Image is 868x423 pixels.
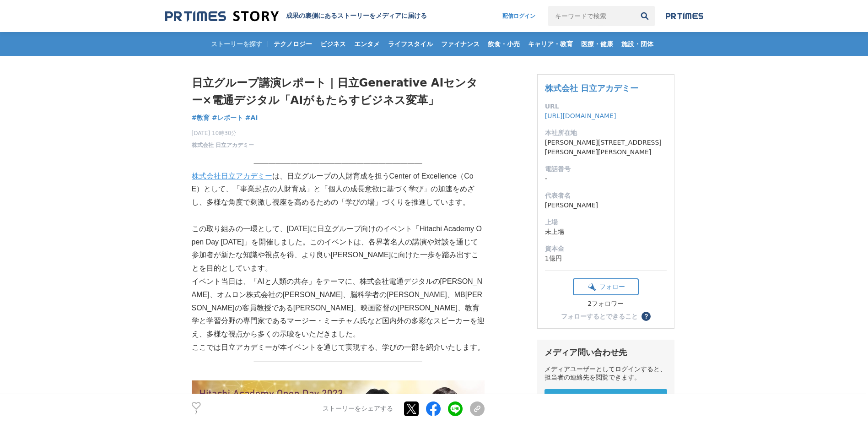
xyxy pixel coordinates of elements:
[666,12,703,20] img: prtimes
[545,174,667,184] dd: -
[245,113,258,123] a: #AI
[545,128,667,138] dt: 本社所在地
[192,113,210,123] a: #教育
[270,32,316,56] a: テクノロジー
[192,74,485,109] h1: 日立グループ講演レポート｜日立Generative AIセンター×電通デジタル「AIがもたらすビジネス変革」
[618,32,657,56] a: 施設・団体
[545,164,667,174] dt: 電話番号
[545,365,667,382] div: メディアユーザーとしてログインすると、担当者の連絡先を閲覧できます。
[437,32,483,56] a: ファイナンス
[350,40,383,48] span: エンタメ
[524,40,577,48] span: キャリア・教育
[192,341,485,354] p: ここでは日立アカデミーが本イベントを通じて実現する、学びの一部を紹介いたします。
[317,40,350,48] span: ビジネス
[192,141,254,149] a: 株式会社 日立アカデミー
[484,32,523,56] a: 飲食・小売
[545,83,638,93] a: 株式会社 日立アカデミー
[212,114,243,122] span: #レポート
[270,40,316,48] span: テクノロジー
[317,32,350,56] a: ビジネス
[545,201,667,210] dd: [PERSON_NAME]
[524,32,577,56] a: キャリア・教育
[573,278,639,295] button: フォロー
[545,254,667,263] dd: 1億円
[192,411,201,415] p: 7
[192,172,272,180] a: 株式会社日立アカデミー
[192,222,485,275] p: この取り組みの一環として、[DATE]に日立グループ向けのイベント「Hitachi Academy Open Day [DATE]」を開催しました。このイベントは、各界著名人の講演や対談を通じて...
[384,32,437,56] a: ライフスタイル
[493,6,545,26] a: 配信ログイン
[548,6,635,26] input: キーワードで検索
[484,40,523,48] span: 飲食・小売
[577,40,617,48] span: 医療・健康
[192,157,485,170] p: ―――――――――――――――――――――――
[165,10,427,22] a: 成果の裏側にあるストーリーをメディアに届ける 成果の裏側にあるストーリーをメディアに届ける
[212,113,243,123] a: #レポート
[192,170,485,209] p: は、日立グループの人財育成を担うCenter of Excellence（CoE）として、「事業起点の人財育成」と「個人の成長意欲に基づく学び」の加速をめざし、多様な角度で刺激し視座を高めるため...
[245,114,258,122] span: #AI
[573,300,639,308] div: 2フォロワー
[643,313,649,320] span: ？
[545,217,667,227] dt: 上場
[384,40,437,48] span: ライフスタイル
[561,313,638,320] div: フォローするとできること
[577,32,617,56] a: 医療・健康
[350,32,383,56] a: エンタメ
[323,405,393,413] p: ストーリーをシェアする
[545,244,667,254] dt: 資本金
[192,129,254,137] span: [DATE] 10時30分
[192,275,485,341] p: イベント当日は、「AIと人類の共存」をテーマに、株式会社電通デジタルの[PERSON_NAME]、オムロン株式会社の[PERSON_NAME]、脳科学者の[PERSON_NAME]、MB[PER...
[192,354,485,368] p: ―――――――――――――――――――――――
[618,40,657,48] span: 施設・団体
[437,40,483,48] span: ファイナンス
[545,112,616,119] a: [URL][DOMAIN_NAME]
[286,12,427,20] h2: 成果の裏側にあるストーリーをメディアに届ける
[545,347,667,358] div: メディア問い合わせ先
[545,191,667,201] dt: 代表者名
[165,10,279,22] img: 成果の裏側にあるストーリーをメディアに届ける
[545,227,667,237] dd: 未上場
[635,6,655,26] button: 検索
[545,389,667,418] a: メディアユーザー 新規登録 無料
[545,102,667,111] dt: URL
[192,114,210,122] span: #教育
[642,312,651,321] button: ？
[545,138,667,157] dd: [PERSON_NAME][STREET_ADDRESS][PERSON_NAME][PERSON_NAME]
